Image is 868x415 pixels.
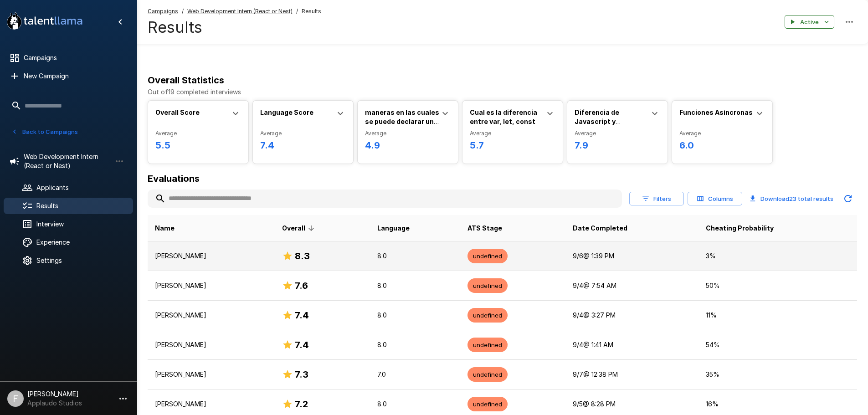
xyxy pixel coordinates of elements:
[575,108,621,134] b: Diferencia de Javascript y Typescript
[467,223,502,234] span: ATS Stage
[365,108,439,134] b: maneras en las cuales se puede declarar una tipado en Typescript
[155,281,267,290] p: [PERSON_NAME]
[295,397,308,411] h6: 7.2
[565,271,699,301] td: 9/4 @ 7:54 AM
[679,108,753,116] b: Funciones Asíncronas
[565,360,699,389] td: 9/7 @ 12:38 PM
[295,338,309,352] h6: 7.4
[377,340,453,349] p: 8.0
[706,340,850,349] p: 54 %
[706,223,774,234] span: Cheating Probability
[282,223,317,234] span: Overall
[467,400,508,409] span: undefined
[365,129,451,138] span: Average
[260,129,346,138] span: Average
[260,108,313,116] b: Language Score
[575,138,660,153] h6: 7.9
[155,108,200,116] b: Overall Score
[706,370,850,379] p: 35 %
[565,301,699,330] td: 9/4 @ 3:27 PM
[679,138,765,153] h6: 6.0
[155,311,267,320] p: [PERSON_NAME]
[260,138,346,153] h6: 7.4
[575,129,660,138] span: Average
[706,311,850,320] p: 11 %
[377,311,453,320] p: 8.0
[565,330,699,360] td: 9/4 @ 1:41 AM
[155,400,267,409] p: [PERSON_NAME]
[785,15,834,29] button: Active
[706,251,850,261] p: 3 %
[155,370,267,379] p: [PERSON_NAME]
[148,75,224,86] b: Overall Statistics
[155,129,241,138] span: Average
[377,223,410,234] span: Language
[467,282,508,290] span: undefined
[679,129,765,138] span: Average
[470,138,555,153] h6: 5.7
[746,190,837,208] button: Download23 total results
[467,311,508,320] span: undefined
[155,340,267,349] p: [PERSON_NAME]
[706,400,850,409] p: 16 %
[377,370,453,379] p: 7.0
[470,129,555,138] span: Average
[377,251,453,261] p: 8.0
[148,18,321,37] h4: Results
[148,87,857,97] p: Out of 19 completed interviews
[573,223,627,234] span: Date Completed
[467,252,508,261] span: undefined
[467,341,508,349] span: undefined
[295,278,308,293] h6: 7.6
[365,138,451,153] h6: 4.9
[295,249,310,263] h6: 8.3
[688,192,742,206] button: Columns
[155,223,175,234] span: Name
[470,108,537,125] b: Cual es la diferencia entre var, let, const
[839,190,857,208] button: Updated Today - 4:35 PM
[706,281,850,290] p: 50 %
[565,241,699,271] td: 9/6 @ 1:39 PM
[148,173,200,184] b: Evaluations
[155,138,241,153] h6: 5.5
[155,251,267,261] p: [PERSON_NAME]
[295,308,309,323] h6: 7.4
[295,367,308,382] h6: 7.3
[629,192,684,206] button: Filters
[377,400,453,409] p: 8.0
[377,281,453,290] p: 8.0
[467,370,508,379] span: undefined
